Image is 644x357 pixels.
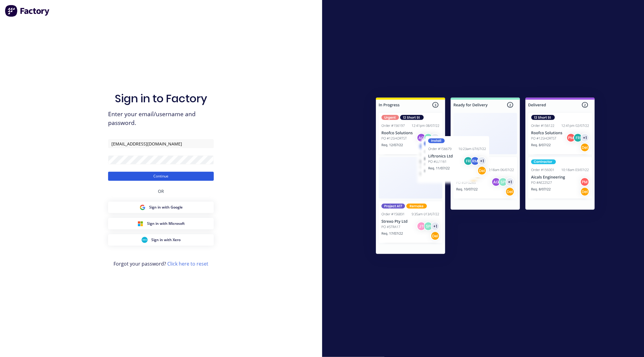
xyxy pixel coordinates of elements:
span: Sign in with Microsoft [147,221,185,226]
span: Enter your email/username and password. [108,110,214,127]
a: Click here to reset [167,260,208,267]
span: Forgot your password? [114,260,208,267]
div: OR [158,181,164,202]
img: Google Sign in [139,204,146,210]
h1: Sign in to Factory [115,92,207,105]
span: Sign in with Google [149,205,183,210]
button: Continue [108,172,214,181]
button: Xero Sign inSign in with Xero [108,234,214,246]
img: Sign in [363,85,608,268]
img: Xero Sign in [142,237,148,243]
button: Microsoft Sign inSign in with Microsoft [108,218,214,229]
img: Factory [5,5,50,17]
button: Google Sign inSign in with Google [108,202,214,213]
input: Email/Username [108,139,214,148]
img: Microsoft Sign in [137,221,143,227]
span: Sign in with Xero [151,237,181,243]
